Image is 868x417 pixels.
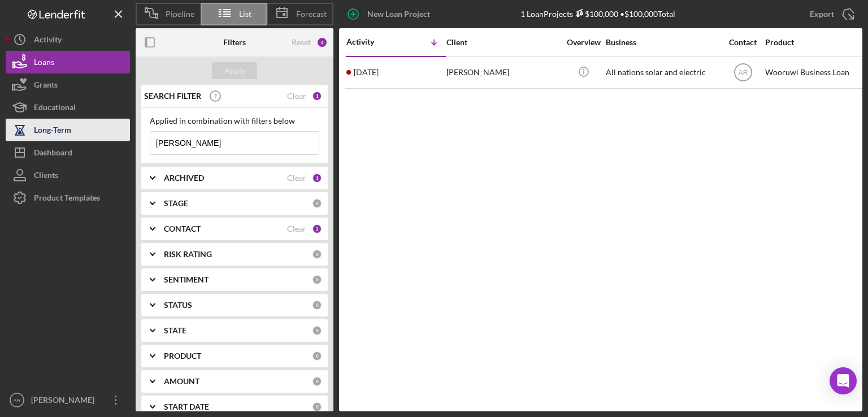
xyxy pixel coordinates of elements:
[296,10,327,19] span: Forecast
[6,141,130,164] button: Dashboard
[520,9,675,19] div: 1 Loan Projects • $100,000 Total
[164,351,201,360] b: PRODUCT
[292,38,311,47] div: Reset
[810,3,834,25] div: Export
[34,28,62,54] div: Activity
[34,141,72,167] div: Dashboard
[354,68,379,77] time: 2025-01-27 22:12
[164,275,209,284] b: SENTIMENT
[212,62,257,79] button: Apply
[606,38,719,47] div: Business
[562,38,605,47] div: Overview
[312,91,322,101] div: 1
[830,367,857,394] div: Open Intercom Messenger
[164,173,204,183] b: ARCHIVED
[144,92,201,101] b: SEARCH FILTER
[164,199,188,208] b: STAGE
[339,3,441,25] button: New Loan Project
[287,224,306,233] div: Clear
[446,58,559,88] div: [PERSON_NAME]
[224,62,245,79] div: Apply
[6,51,130,73] button: Loans
[164,377,199,386] b: AMOUNT
[738,69,748,77] text: AR
[312,224,322,234] div: 2
[6,119,130,141] button: Long-Term
[6,389,130,411] button: AR[PERSON_NAME]
[164,250,212,259] b: RISK RATING
[798,3,862,25] button: Export
[6,28,130,51] button: Activity
[34,164,58,189] div: Clients
[223,38,246,47] b: Filters
[312,325,322,336] div: 0
[28,389,102,414] div: [PERSON_NAME]
[606,58,719,88] div: All nations solar and electric
[239,10,251,19] span: List
[287,173,306,183] div: Clear
[312,249,322,259] div: 0
[446,38,559,47] div: Client
[316,37,328,48] div: 4
[312,351,322,361] div: 0
[34,96,76,121] div: Educational
[312,402,322,412] div: 0
[164,326,186,335] b: STATE
[346,37,396,46] div: Activity
[166,10,194,19] span: Pipeline
[13,397,20,403] text: AR
[6,96,130,119] button: Educational
[6,164,130,186] button: Clients
[164,402,209,411] b: START DATE
[312,275,322,285] div: 0
[34,186,100,212] div: Product Templates
[367,3,430,25] div: New Loan Project
[573,9,618,19] div: $100,000
[312,376,322,386] div: 0
[150,116,319,125] div: Applied in combination with filters below
[6,73,130,96] button: Grants
[287,92,306,101] div: Clear
[722,38,764,47] div: Contact
[6,186,130,209] button: Product Templates
[164,301,192,310] b: STATUS
[312,173,322,183] div: 1
[34,51,54,76] div: Loans
[164,224,201,233] b: CONTACT
[312,198,322,208] div: 0
[34,73,58,99] div: Grants
[312,300,322,310] div: 0
[34,119,71,144] div: Long-Term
